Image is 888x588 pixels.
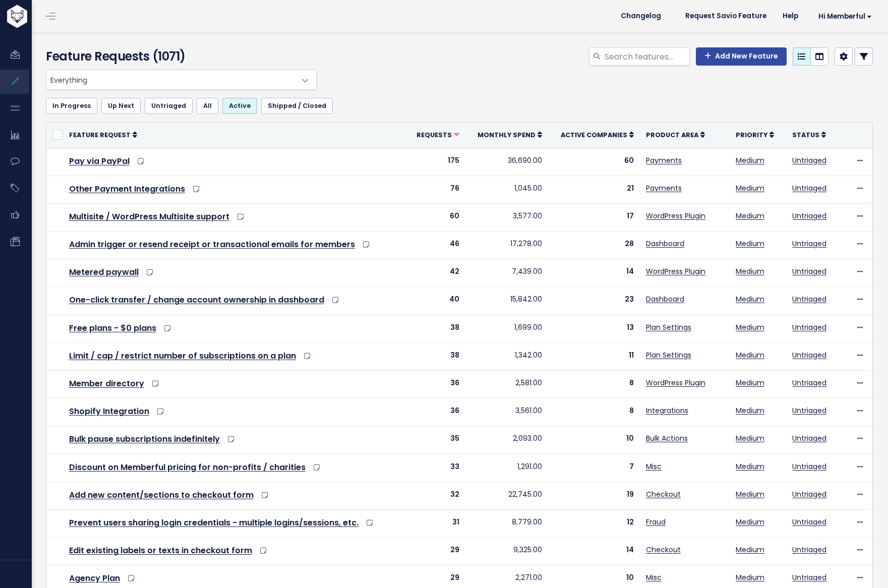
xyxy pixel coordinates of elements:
[736,350,764,360] a: Medium
[478,130,542,140] a: Monthly spend
[69,239,355,250] a: Admin trigger or resend receipt or transactional emails for members
[736,183,764,193] a: Medium
[46,70,296,89] span: Everything
[406,398,465,426] td: 36
[561,131,627,139] span: Active companies
[69,211,229,222] a: Multisite / WordPress Multisite support
[465,509,548,537] td: 8,779.00
[406,259,465,287] td: 42
[646,130,705,140] a: Product Area
[69,130,137,140] a: Feature Request
[197,98,218,114] a: All
[465,175,548,203] td: 1,045.00
[561,130,634,140] a: Active companies
[478,131,536,139] span: Monthly spend
[101,98,141,114] a: Up Next
[548,175,640,203] td: 21
[406,454,465,482] td: 33
[792,183,826,193] a: Untriaged
[792,294,826,304] a: Untriaged
[222,98,257,114] a: Active
[646,155,682,165] a: Payments
[646,405,688,416] a: Integrations
[792,489,826,499] a: Untriaged
[806,9,880,24] a: Hi Memberful
[792,130,826,140] a: Status
[736,378,764,388] a: Medium
[548,426,640,454] td: 10
[646,545,681,555] a: Checkout
[792,131,819,139] span: Status
[548,538,640,565] td: 14
[792,155,826,165] a: Untriaged
[406,509,465,537] td: 31
[736,517,764,527] a: Medium
[548,454,640,482] td: 7
[736,266,764,276] a: Medium
[792,405,826,416] a: Untriaged
[465,454,548,482] td: 1,291.00
[604,47,690,66] input: Search features...
[548,342,640,370] td: 11
[646,239,684,249] a: Dashboard
[465,538,548,565] td: 9,325.00
[406,342,465,370] td: 38
[548,287,640,315] td: 23
[69,517,359,528] a: Prevent users sharing login credentials - multiple logins/sessions, etc.
[792,266,826,276] a: Untriaged
[792,433,826,443] a: Untriaged
[417,131,452,139] span: Requests
[69,489,254,501] a: Add new content/sections to checkout form
[775,9,806,24] a: Help
[465,398,548,426] td: 3,561.00
[465,203,548,231] td: 3,577.00
[736,572,764,582] a: Medium
[548,371,640,398] td: 8
[736,489,764,499] a: Medium
[792,350,826,360] a: Untriaged
[465,315,548,342] td: 1,699.00
[406,371,465,398] td: 36
[646,517,666,527] a: Fraud
[792,378,826,388] a: Untriaged
[406,538,465,565] td: 29
[792,545,826,555] a: Untriaged
[646,433,688,443] a: Bulk Actions
[406,231,465,259] td: 46
[792,239,826,249] a: Untriaged
[736,131,767,139] span: Priority
[646,378,705,388] a: WordPress Plugin
[465,426,548,454] td: 2,093.00
[736,130,774,140] a: Priority
[406,287,465,315] td: 40
[69,155,130,167] a: Pay via PayPal
[46,70,317,90] span: Everything
[736,322,764,332] a: Medium
[465,287,548,315] td: 15,842.00
[548,509,640,537] td: 12
[69,461,306,473] a: Discount on Memberful pricing for non-profits / charities
[646,350,691,360] a: Plan Settings
[261,98,333,114] a: Shipped / Closed
[646,183,682,193] a: Payments
[696,47,787,66] a: Add New Feature
[46,98,97,114] a: In Progress
[792,572,826,582] a: Untriaged
[46,98,873,114] ul: Filter feature requests
[677,9,775,24] a: Request Savio Feature
[69,572,120,584] a: Agency Plan
[792,517,826,527] a: Untriaged
[69,378,144,389] a: Member directory
[548,259,640,287] td: 14
[69,294,324,306] a: One-click transfer / change account ownership in dashboard
[465,231,548,259] td: 17,278.00
[646,211,705,221] a: WordPress Plugin
[548,398,640,426] td: 8
[792,322,826,332] a: Untriaged
[736,294,764,304] a: Medium
[465,342,548,370] td: 1,342.00
[646,131,698,139] span: Product Area
[736,239,764,249] a: Medium
[646,461,662,472] a: Misc
[548,231,640,259] td: 28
